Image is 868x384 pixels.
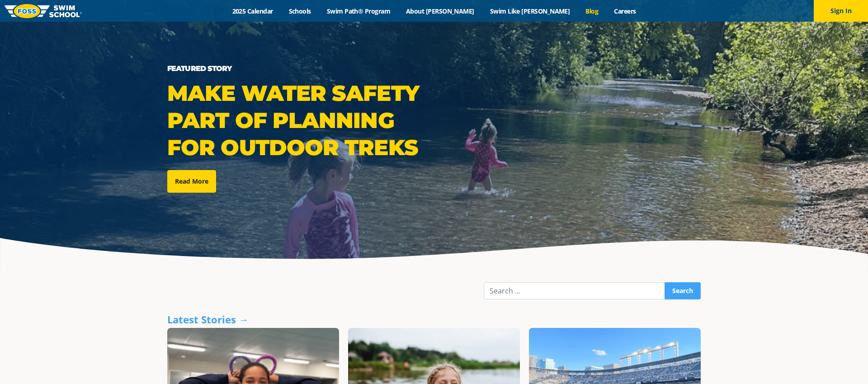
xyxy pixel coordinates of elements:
a: Schools [281,7,319,15]
a: Swim Path® Program [319,7,398,15]
div: Latest Stories → [167,313,701,326]
input: Search [665,282,701,299]
div: Make Water Safety Part of Planning for Outdoor Treks [167,80,429,161]
a: About [PERSON_NAME] [398,7,482,15]
a: Read More [167,170,216,193]
a: 2025 Calendar [224,7,281,15]
img: FOSS Swim School Logo [5,4,82,18]
a: Careers [606,7,644,15]
a: Swim Like [PERSON_NAME] [482,7,578,15]
a: Blog [578,7,606,15]
div: Featured Story [167,62,429,75]
input: Search … [484,282,665,299]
